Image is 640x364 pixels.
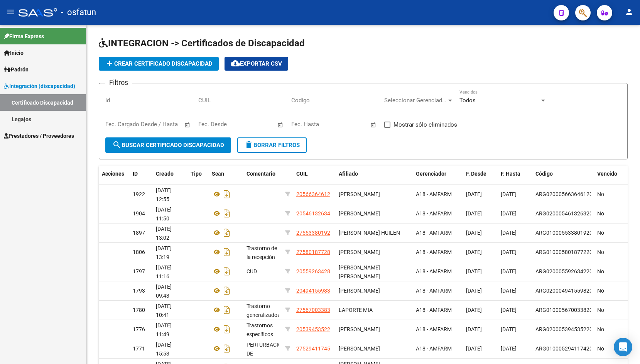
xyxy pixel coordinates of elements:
[291,121,323,128] input: Fecha inicio
[416,171,446,177] span: Gerenciador
[339,191,380,197] span: [PERSON_NAME]
[133,210,145,217] span: 1904
[339,307,373,313] span: LAPORTE MIA
[466,171,486,177] span: F. Desde
[501,210,517,217] span: [DATE]
[222,188,232,200] i: Descargar documento
[133,230,145,236] span: 1897
[466,249,482,255] span: [DATE]
[466,307,482,313] span: [DATE]
[222,304,232,316] i: Descargar documento
[329,121,367,128] input: Fecha fin
[156,187,172,202] span: [DATE] 12:55
[339,345,380,352] span: [PERSON_NAME]
[225,57,288,71] button: Exportar CSV
[212,171,224,177] span: Scan
[247,268,257,274] span: CUD
[296,345,330,352] span: 27529411745
[532,166,594,182] datatable-header-cell: Código
[61,4,96,21] span: - osfatun
[99,166,130,182] datatable-header-cell: Acciones
[156,303,172,318] span: [DATE] 10:41
[222,265,232,278] i: Descargar documento
[222,323,232,335] i: Descargar documento
[99,57,219,71] button: Crear Certificado Discapacidad
[156,245,172,260] span: [DATE] 13:19
[133,345,145,352] span: 1771
[339,171,358,177] span: Afiliado
[466,288,482,294] span: [DATE]
[156,264,172,279] span: [DATE] 11:16
[597,326,604,332] span: No
[133,191,145,197] span: 1922
[183,120,192,129] button: Open calendar
[296,288,330,294] span: 20494155983
[597,249,604,255] span: No
[501,249,517,255] span: [DATE]
[597,230,604,236] span: No
[614,338,632,356] div: Open Intercom Messenger
[244,140,253,149] mat-icon: delete
[413,166,463,182] datatable-header-cell: Gerenciador
[466,345,482,352] span: [DATE]
[597,171,617,177] span: Vencido
[416,249,452,255] span: A18 - AMFARM
[339,230,400,236] span: [PERSON_NAME] HUILEN
[133,268,145,274] span: 1797
[501,191,517,197] span: [DATE]
[296,191,330,197] span: 20566364612
[222,284,232,297] i: Descargar documento
[466,230,482,236] span: [DATE]
[222,342,232,355] i: Descargar documento
[237,137,307,153] button: Borrar Filtros
[293,166,336,182] datatable-header-cell: CUIL
[112,140,122,149] mat-icon: search
[247,245,277,269] span: Trastorno de la recepción del lenguaje.
[296,210,330,217] span: 20546132634
[156,322,172,337] span: [DATE] 11:49
[105,121,137,128] input: Fecha inicio
[594,166,629,182] datatable-header-cell: Vencido
[416,288,452,294] span: A18 - AMFARM
[369,120,378,129] button: Open calendar
[222,227,232,239] i: Descargar documento
[156,226,172,241] span: [DATE] 13:02
[416,210,452,217] span: A18 - AMFARM
[4,65,29,74] span: Padrón
[133,171,138,177] span: ID
[112,142,224,149] span: Buscar Certificado Discapacidad
[133,307,145,313] span: 1780
[466,191,482,197] span: [DATE]
[501,230,517,236] span: [DATE]
[384,97,447,104] span: Seleccionar Gerenciador
[597,210,604,217] span: No
[416,268,452,274] span: A18 - AMFARM
[296,249,330,255] span: 27580187728
[459,97,476,104] span: Todos
[501,288,517,294] span: [DATE]
[463,166,498,182] datatable-header-cell: F. Desde
[296,268,330,274] span: 20559263428
[339,264,380,279] span: [PERSON_NAME] [PERSON_NAME]
[466,210,482,217] span: [DATE]
[393,120,457,129] span: Mostrar sólo eliminados
[156,342,172,357] span: [DATE] 15:53
[339,249,380,255] span: [PERSON_NAME]
[153,166,187,182] datatable-header-cell: Creado
[296,171,308,177] span: CUIL
[597,288,604,294] span: No
[236,121,274,128] input: Fecha fin
[244,142,300,149] span: Borrar Filtros
[6,7,15,17] mat-icon: menu
[4,49,24,57] span: Inicio
[133,249,145,255] span: 1806
[501,268,517,274] span: [DATE]
[597,307,604,313] span: No
[133,288,145,294] span: 1793
[133,326,145,332] span: 1776
[105,60,213,67] span: Crear Certificado Discapacidad
[105,59,114,68] mat-icon: add
[597,345,604,352] span: No
[231,59,240,68] mat-icon: cloud_download
[99,38,305,49] span: INTEGRACION -> Certificados de Discapacidad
